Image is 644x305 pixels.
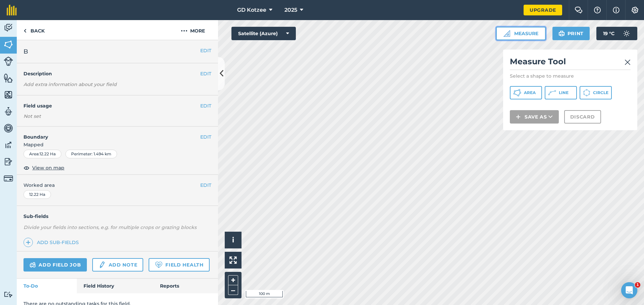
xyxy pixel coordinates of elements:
[23,81,117,87] em: Add extra information about your field
[98,261,106,269] img: svg+xml;base64,PD94bWwgdmVyc2lvbj0iMS4wIiBlbmNvZGluZz0idXRmLTgiPz4KPCEtLSBHZW5lcmF0b3I6IEFkb2JlIE...
[149,258,209,272] a: Field Health
[580,86,612,99] button: Circle
[231,27,296,40] button: Satellite (Azure)
[30,261,36,269] img: svg+xml;base64,PD94bWwgdmVyc2lvbj0iMS4wIiBlbmNvZGluZz0idXRmLTgiPz4KPCEtLSBHZW5lcmF0b3I6IEFkb2JlIE...
[229,256,237,264] img: Four arrows, one pointing top left, one top right, one bottom right and the last bottom left
[625,58,631,66] img: svg+xml;base64,PHN2ZyB4bWxucz0iaHR0cDovL3d3dy53My5vcmcvMjAwMC9zdmciIHdpZHRoPSIyMiIgaGVpZ2h0PSIzMC...
[4,40,13,50] img: svg+xml;base64,PHN2ZyB4bWxucz0iaHR0cDovL3d3dy53My5vcmcvMjAwMC9zdmciIHdpZHRoPSI1NiIgaGVpZ2h0PSI2MC...
[228,285,238,295] button: –
[23,113,211,120] div: Not set
[23,150,61,158] div: Area : 12.22 Ha
[603,27,614,40] span: 19 ° C
[7,5,17,15] img: fieldmargin Logo
[4,73,13,83] img: svg+xml;base64,PHN2ZyB4bWxucz0iaHR0cDovL3d3dy53My5vcmcvMjAwMC9zdmciIHdpZHRoPSI1NiIgaGVpZ2h0PSI2MC...
[564,110,601,124] button: Discard
[510,110,559,124] button: Save as
[4,23,13,33] img: svg+xml;base64,PD94bWwgdmVyc2lvbj0iMS4wIiBlbmNvZGluZz0idXRmLTgiPz4KPCEtLSBHZW5lcmF0b3I6IEFkb2JlIE...
[613,6,620,14] img: svg+xml;base64,PHN2ZyB4bWxucz0iaHR0cDovL3d3dy53My5vcmcvMjAwMC9zdmciIHdpZHRoPSIxNyIgaGVpZ2h0PSIxNy...
[23,164,64,172] button: View on map
[635,282,640,288] span: 1
[65,150,117,158] div: Perimeter : 1.494 km
[17,127,200,141] h4: Boundary
[200,70,211,77] button: EDIT
[77,279,153,293] a: Field History
[23,258,87,272] a: Add field job
[620,27,633,40] img: svg+xml;base64,PD94bWwgdmVyc2lvbj0iMS4wIiBlbmNvZGluZz0idXRmLTgiPz4KPCEtLSBHZW5lcmF0b3I6IEFkb2JlIE...
[4,106,13,117] img: svg+xml;base64,PD94bWwgdmVyc2lvbj0iMS4wIiBlbmNvZGluZz0idXRmLTgiPz4KPCEtLSBHZW5lcmF0b3I6IEFkb2JlIE...
[284,6,297,14] span: 2025
[510,73,631,79] p: Select a shape to measure
[4,174,13,183] img: svg+xml;base64,PD94bWwgdmVyc2lvbj0iMS4wIiBlbmNvZGluZz0idXRmLTgiPz4KPCEtLSBHZW5lcmF0b3I6IEFkb2JlIE...
[17,279,77,293] a: To-Do
[23,102,200,109] h4: Field usage
[524,90,536,95] span: Area
[23,238,82,247] a: Add sub-fields
[621,282,637,298] iframe: Intercom live chat
[575,7,583,13] img: Two speech bubbles overlapping with the left bubble in the forefront
[559,90,569,95] span: Line
[524,5,562,15] a: Upgrade
[23,70,211,77] h4: Description
[232,236,234,244] span: i
[23,164,30,172] img: svg+xml;base64,PHN2ZyB4bWxucz0iaHR0cDovL3d3dy53My5vcmcvMjAwMC9zdmciIHdpZHRoPSIxOCIgaGVpZ2h0PSIyNC...
[17,213,218,220] h4: Sub-fields
[23,181,211,189] span: Worked area
[200,133,211,141] button: EDIT
[4,123,13,133] img: svg+xml;base64,PD94bWwgdmVyc2lvbj0iMS4wIiBlbmNvZGluZz0idXRmLTgiPz4KPCEtLSBHZW5lcmF0b3I6IEFkb2JlIE...
[503,30,510,37] img: Ruler icon
[552,27,590,40] button: Print
[32,164,64,171] span: View on map
[558,29,565,37] img: svg+xml;base64,PHN2ZyB4bWxucz0iaHR0cDovL3d3dy53My5vcmcvMjAwMC9zdmciIHdpZHRoPSIxOSIgaGVpZ2h0PSIyNC...
[23,27,26,35] img: svg+xml;base64,PHN2ZyB4bWxucz0iaHR0cDovL3d3dy53My5vcmcvMjAwMC9zdmciIHdpZHRoPSI5IiBoZWlnaHQ9IjI0Ii...
[510,86,542,99] button: Area
[23,224,197,230] em: Divide your fields into sections, e.g. for multiple crops or grazing blocks
[4,291,13,298] img: svg+xml;base64,PD94bWwgdmVyc2lvbj0iMS4wIiBlbmNvZGluZz0idXRmLTgiPz4KPCEtLSBHZW5lcmF0b3I6IEFkb2JlIE...
[593,7,601,13] img: A question mark icon
[4,57,13,66] img: svg+xml;base64,PD94bWwgdmVyc2lvbj0iMS4wIiBlbmNvZGluZz0idXRmLTgiPz4KPCEtLSBHZW5lcmF0b3I6IEFkb2JlIE...
[4,157,13,167] img: svg+xml;base64,PD94bWwgdmVyc2lvbj0iMS4wIiBlbmNvZGluZz0idXRmLTgiPz4KPCEtLSBHZW5lcmF0b3I6IEFkb2JlIE...
[23,190,51,199] div: 12.22 Ha
[17,20,51,40] a: Back
[23,47,28,56] span: B
[593,90,608,95] span: Circle
[545,86,577,99] button: Line
[596,27,637,40] button: 19 °C
[168,20,218,40] button: More
[631,7,639,13] img: A cog icon
[153,279,218,293] a: Reports
[237,6,266,14] span: GD Kotzee
[4,140,13,150] img: svg+xml;base64,PD94bWwgdmVyc2lvbj0iMS4wIiBlbmNvZGluZz0idXRmLTgiPz4KPCEtLSBHZW5lcmF0b3I6IEFkb2JlIE...
[228,275,238,285] button: +
[200,102,211,109] button: EDIT
[200,47,211,54] button: EDIT
[496,27,546,40] button: Measure
[225,232,241,248] button: i
[4,90,13,100] img: svg+xml;base64,PHN2ZyB4bWxucz0iaHR0cDovL3d3dy53My5vcmcvMjAwMC9zdmciIHdpZHRoPSI1NiIgaGVpZ2h0PSI2MC...
[510,56,631,70] h2: Measure Tool
[516,113,521,121] img: svg+xml;base64,PHN2ZyB4bWxucz0iaHR0cDovL3d3dy53My5vcmcvMjAwMC9zdmciIHdpZHRoPSIxNCIgaGVpZ2h0PSIyNC...
[92,258,143,272] a: Add note
[181,27,187,35] img: svg+xml;base64,PHN2ZyB4bWxucz0iaHR0cDovL3d3dy53My5vcmcvMjAwMC9zdmciIHdpZHRoPSIyMCIgaGVpZ2h0PSIyNC...
[26,238,31,246] img: svg+xml;base64,PHN2ZyB4bWxucz0iaHR0cDovL3d3dy53My5vcmcvMjAwMC9zdmciIHdpZHRoPSIxNCIgaGVpZ2h0PSIyNC...
[200,181,211,189] button: EDIT
[17,141,218,148] span: Mapped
